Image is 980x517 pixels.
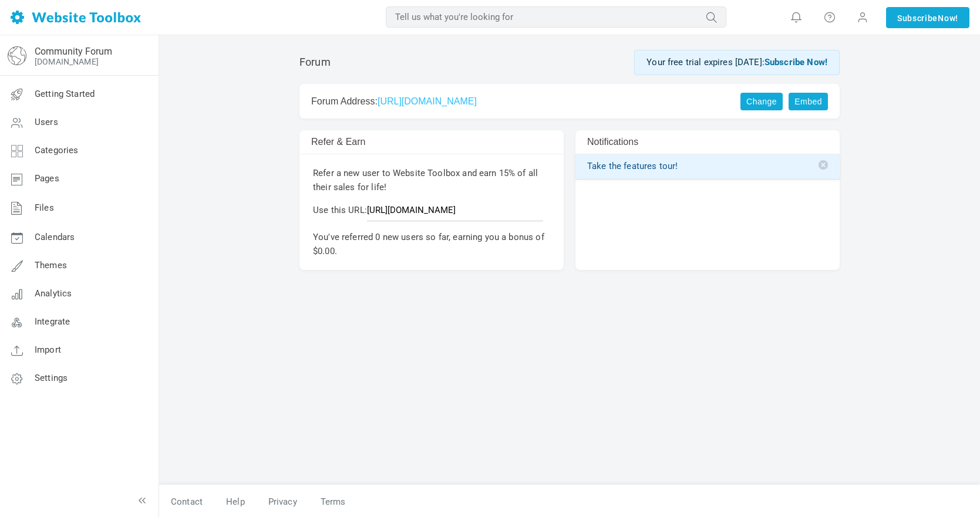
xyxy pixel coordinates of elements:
span: Calendars [35,232,75,242]
p: Use this URL: [313,203,550,221]
span: Settings [35,373,68,383]
h2: Forum Address: [311,96,725,107]
span: Categories [35,145,79,156]
p: You've referred 0 new users so far, earning you a bonus of $0.00. [313,230,550,258]
a: Privacy [257,492,309,512]
div: Your free trial expires [DATE]: [634,50,840,75]
h1: Forum [299,56,331,69]
span: Users [35,117,58,127]
a: Contact [159,492,214,512]
a: Help [214,492,257,512]
a: Community Forum [35,46,112,57]
a: Embed [789,93,828,110]
span: Delete notification [819,160,828,170]
a: Take the features tour! [587,160,828,173]
a: Subscribe Now! [765,57,827,67]
span: Getting Started [35,89,95,99]
span: Integrate [35,316,70,327]
a: [URL][DOMAIN_NAME] [378,96,477,106]
h2: Notifications [587,136,780,147]
span: Import [35,344,61,355]
a: [DOMAIN_NAME] [35,57,99,66]
h2: Refer & Earn [311,136,504,147]
img: globe-icon.png [8,46,26,65]
span: Now! [938,12,958,25]
span: Pages [35,173,59,184]
a: Terms [309,492,346,512]
span: Analytics [35,288,72,299]
a: Change [740,93,783,110]
span: Themes [35,260,67,271]
p: Refer a new user to Website Toolbox and earn 15% of all their sales for life! [313,166,550,194]
span: Files [35,202,54,213]
a: SubscribeNow! [886,7,969,28]
input: Tell us what you're looking for [386,6,726,28]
